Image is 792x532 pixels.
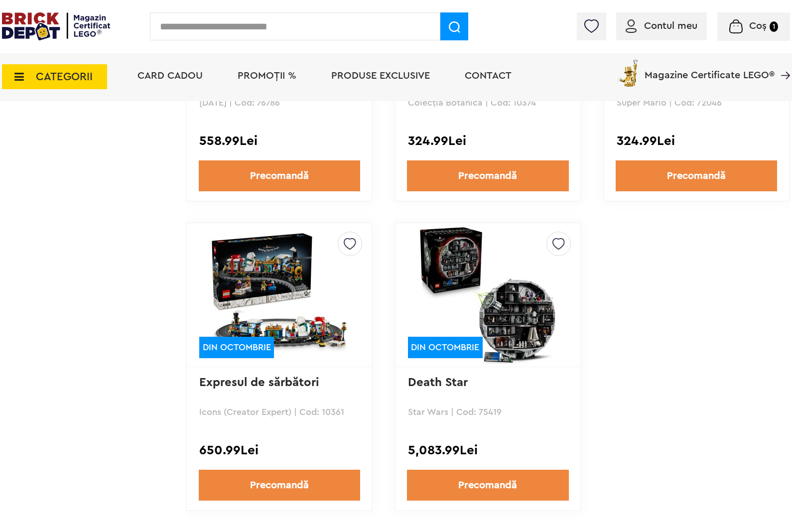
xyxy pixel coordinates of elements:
a: Precomandă [407,470,568,501]
p: Colecția Botanică | Cod: 10374 [408,98,568,107]
a: Card Cadou [137,71,203,81]
a: Expresul de sărbători [199,377,319,389]
a: Magazine Certificate LEGO® [775,57,790,67]
a: Produse exclusive [331,71,430,81]
div: 558.99Lei [199,134,359,147]
a: Precomandă [616,160,777,191]
a: PROMOȚII % [238,71,296,81]
a: Precomandă [407,160,568,191]
div: DIN OCTOMBRIE [408,337,483,358]
div: 324.99Lei [617,134,777,147]
img: Expresul de sărbători [210,225,349,365]
div: 5,083.99Lei [408,444,568,457]
div: 324.99Lei [408,134,568,147]
a: Contul meu [626,21,697,31]
div: 650.99Lei [199,444,359,457]
a: Precomandă [199,160,360,191]
p: Icons (Creator Expert) | Cod: 10361 [199,407,359,416]
span: Coș [749,21,767,31]
small: 1 [770,21,778,32]
a: Precomandă [199,470,360,501]
span: Contul meu [644,21,697,31]
span: CATEGORII [36,71,93,82]
a: Contact [465,71,512,81]
p: [DATE] | Cod: 76786 [199,98,359,107]
div: DIN OCTOMBRIE [199,337,274,358]
p: Star Wars | Cod: 75419 [408,407,568,416]
img: Death Star [418,225,557,365]
a: Death Star [408,377,468,389]
p: Super Mario | Cod: 72046 [617,98,777,107]
span: Magazine Certificate LEGO® [645,57,775,80]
